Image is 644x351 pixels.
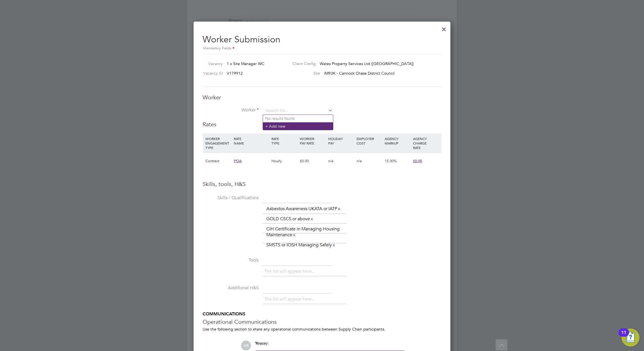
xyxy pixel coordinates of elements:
[255,341,405,350] div: say:
[204,134,232,153] div: WORKER ENGAGEMENT TYPE
[203,327,441,332] div: Use the following section to share any operational communications between Supply Chain participants.
[264,268,317,275] li: The list will appear here...
[263,115,333,122] li: No results found
[264,225,346,239] li: CIH Certificate in Managing Housing Maintenance
[320,61,414,66] span: Wates Property Services Ltd ([GEOGRAPHIC_DATA])
[263,122,333,130] li: + Add new
[203,107,259,113] label: Worker
[288,61,316,66] label: Client Config
[203,257,259,263] label: Tools
[264,205,343,213] li: Asbestos Awareness UKATA or IATP
[622,329,640,347] button: Open Resource Center, 11 new notifications
[292,231,296,238] a: x
[203,311,441,317] h5: COMMUNICATIONS
[263,107,333,115] input: Search for...
[324,71,394,76] span: IM93K - Cannock Chase District Council
[264,295,317,303] li: The list will appear here...
[357,159,362,163] span: n/a
[337,205,341,212] a: x
[203,45,441,52] div: Mandatory Fields
[203,285,259,291] label: Additional H&S
[332,241,336,249] a: x
[383,134,412,148] div: AGENCY MARKUP
[327,134,355,148] div: HOLIDAY PAY
[298,153,327,169] div: £0.00
[204,153,232,169] div: Contract
[203,180,441,188] h3: Skills, tools, H&S
[203,195,259,201] label: Skills / Qualifications
[203,318,441,325] h3: Operational Communications
[227,71,243,76] span: V179912
[200,61,223,66] label: Vacancy
[621,332,626,340] div: 11
[412,134,440,153] div: AGENCY CHARGE RATE
[203,29,441,52] h2: Worker Submission
[270,134,298,148] div: RATE TYPE
[270,153,298,169] div: Hourly
[255,341,262,346] span: You
[203,94,441,101] h3: Worker
[203,121,441,128] h3: Rates
[288,71,320,76] label: Site
[413,159,422,163] span: £0.00
[232,134,270,148] div: RATE NAME
[241,341,251,350] span: DB
[328,159,334,163] span: n/a
[310,215,314,222] a: x
[264,215,316,223] li: GOLD CSCS or above
[355,134,384,148] div: EMPLOYER COST
[227,61,264,66] span: 1 x Site Manager WC
[385,159,397,163] span: 15.30%
[298,134,327,148] div: WORKER PAY RATE
[200,71,223,76] label: Vacancy ID
[234,159,242,163] span: POA
[264,241,338,249] li: SMSTS or IOSH Managing Safely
